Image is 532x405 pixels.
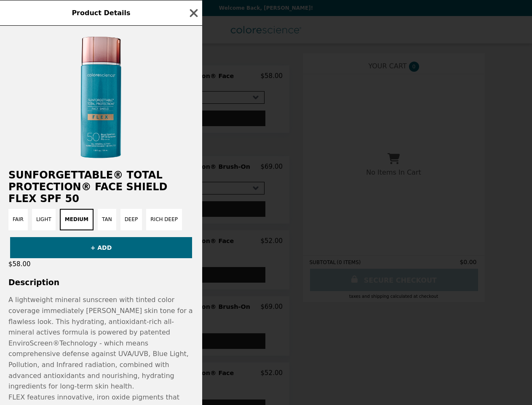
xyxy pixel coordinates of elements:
[38,34,164,161] img: Medium
[72,9,130,17] span: Product Details
[98,209,116,230] button: Tan
[32,209,56,230] button: Light
[10,237,192,258] button: + ADD
[60,209,94,230] button: Medium
[8,209,28,230] button: Fair
[120,209,142,230] button: Deep
[53,339,59,347] span: ®
[8,294,194,391] p: A lightweight mineral sunscreen with tinted color coverage immediately [PERSON_NAME] skin tone fo...
[146,209,182,230] button: Rich Deep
